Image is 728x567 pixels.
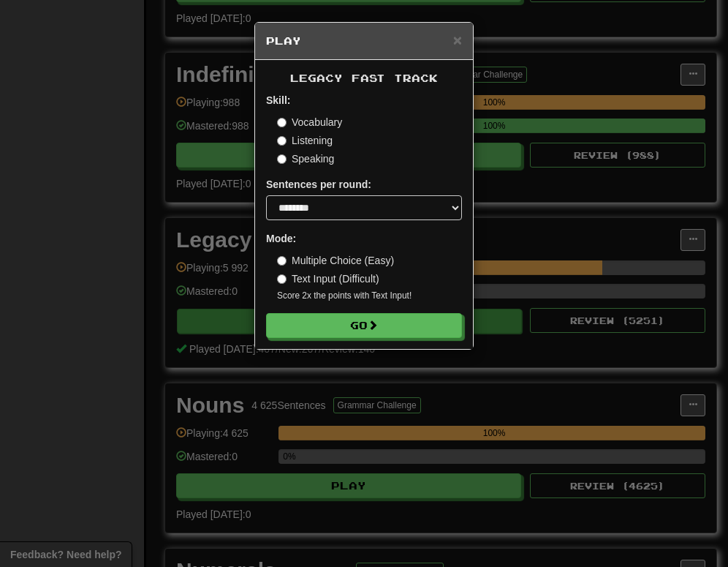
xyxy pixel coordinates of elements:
[453,32,462,48] button: Close
[277,151,334,166] label: Speaking
[277,253,394,268] label: Multiple Choice (Easy)
[290,72,438,84] span: Legacy Fast Track
[277,136,287,146] input: Listening
[266,94,290,106] strong: Skill:
[266,313,462,338] button: Go
[266,233,296,244] strong: Mode:
[277,133,333,148] label: Listening
[266,34,462,48] h5: Play
[277,118,287,127] input: Vocabulary
[266,177,371,192] label: Sentences per round:
[277,256,287,266] input: Multiple Choice (Easy)
[277,274,287,284] input: Text Input (Difficult)
[277,154,287,164] input: Speaking
[277,271,379,286] label: Text Input (Difficult)
[277,115,342,129] label: Vocabulary
[277,290,462,302] small: Score 2x the points with Text Input !
[453,31,462,48] span: ×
